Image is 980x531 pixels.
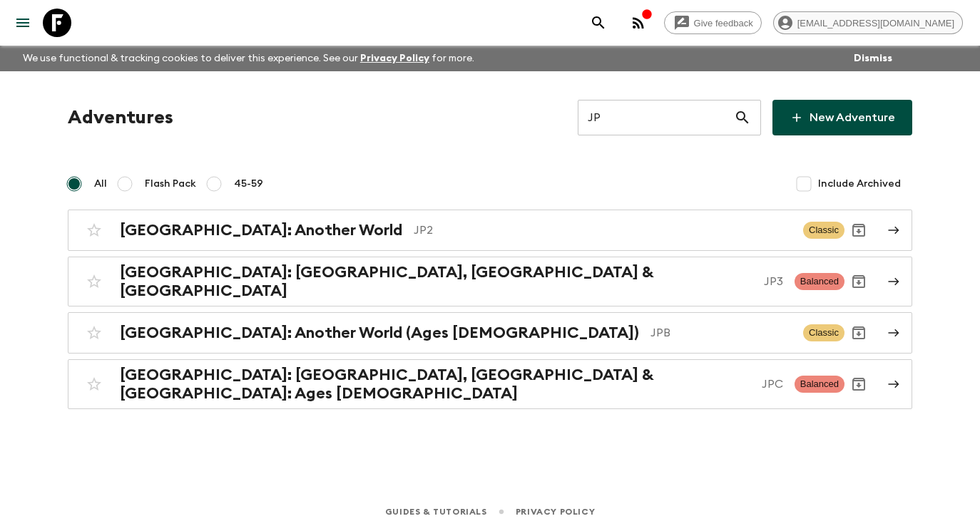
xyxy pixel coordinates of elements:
[94,177,107,191] span: All
[120,324,639,342] h2: [GEOGRAPHIC_DATA]: Another World (Ages [DEMOGRAPHIC_DATA])
[686,18,761,29] span: Give feedback
[650,324,792,341] p: JPB
[68,257,912,306] a: [GEOGRAPHIC_DATA]: [GEOGRAPHIC_DATA], [GEOGRAPHIC_DATA] & [GEOGRAPHIC_DATA]JP3BalancedArchive
[790,18,962,29] span: [EMAIL_ADDRESS][DOMAIN_NAME]
[17,46,480,71] p: We use functional & tracking cookies to deliver this experience. See our for more.
[818,177,901,191] span: Include Archived
[68,103,173,132] h1: Adventures
[516,504,595,520] a: Privacy Policy
[145,177,196,191] span: Flash Pack
[850,48,896,68] button: Dismiss
[68,359,912,409] a: [GEOGRAPHIC_DATA]: [GEOGRAPHIC_DATA], [GEOGRAPHIC_DATA] & [GEOGRAPHIC_DATA]: Ages [DEMOGRAPHIC_DA...
[844,319,873,347] button: Archive
[584,9,613,37] button: search adventures
[385,504,487,520] a: Guides & Tutorials
[803,222,844,239] span: Classic
[803,324,844,341] span: Classic
[764,273,783,290] p: JP3
[414,222,792,239] p: JP2
[9,9,37,37] button: menu
[68,312,912,354] a: [GEOGRAPHIC_DATA]: Another World (Ages [DEMOGRAPHIC_DATA])JPBClassicArchive
[772,100,912,135] a: New Adventure
[795,376,844,393] span: Balanced
[120,221,402,239] h2: [GEOGRAPHIC_DATA]: Another World
[664,11,762,34] a: Give feedback
[120,366,750,403] h2: [GEOGRAPHIC_DATA]: [GEOGRAPHIC_DATA], [GEOGRAPHIC_DATA] & [GEOGRAPHIC_DATA]: Ages [DEMOGRAPHIC_DATA]
[360,53,429,63] a: Privacy Policy
[120,263,752,300] h2: [GEOGRAPHIC_DATA]: [GEOGRAPHIC_DATA], [GEOGRAPHIC_DATA] & [GEOGRAPHIC_DATA]
[844,216,873,244] button: Archive
[773,11,963,34] div: [EMAIL_ADDRESS][DOMAIN_NAME]
[844,370,873,398] button: Archive
[844,267,873,296] button: Archive
[234,177,263,191] span: 45-59
[795,273,844,290] span: Balanced
[578,98,734,138] input: e.g. AR1, Argentina
[68,210,912,251] a: [GEOGRAPHIC_DATA]: Another WorldJP2ClassicArchive
[762,376,783,393] p: JPC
